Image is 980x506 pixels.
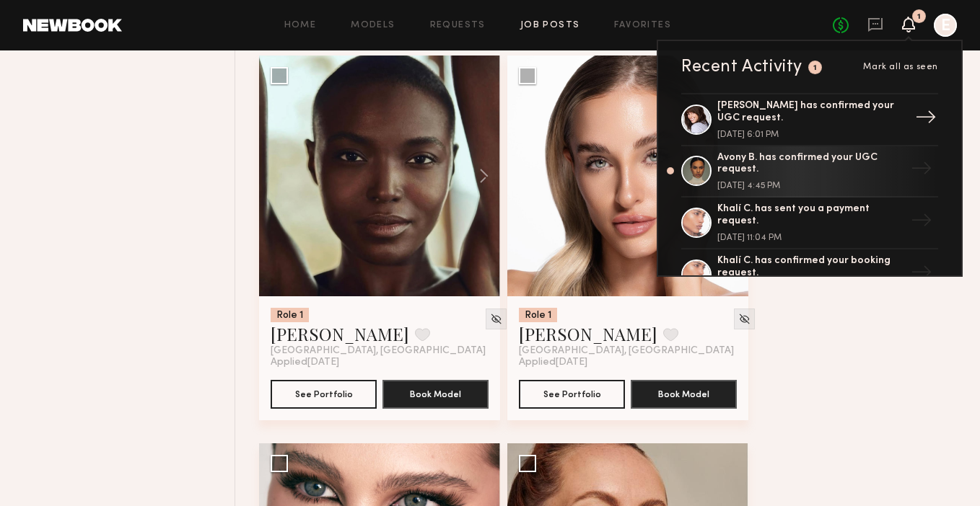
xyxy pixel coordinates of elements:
[863,63,938,71] span: Mark all as seen
[271,380,377,409] button: See Portfolio
[905,152,938,190] div: →
[909,101,942,138] div: →
[717,234,905,242] div: [DATE] 11:04 PM
[490,313,502,325] img: Unhide Model
[271,308,309,322] div: Role 1
[271,357,489,368] div: Applied [DATE]
[905,256,938,293] div: →
[717,255,905,280] div: Khalí C. has confirmed your booking request.
[917,13,921,21] div: 1
[813,64,818,72] div: 1
[681,93,938,146] a: [PERSON_NAME] has confirmed your UGC request.[DATE] 6:01 PM→
[934,14,957,37] a: E
[382,380,489,409] button: Book Model
[284,21,317,30] a: Home
[271,345,486,357] span: [GEOGRAPHIC_DATA], [GEOGRAPHIC_DATA]
[519,345,734,357] span: [GEOGRAPHIC_DATA], [GEOGRAPHIC_DATA]
[519,380,625,409] button: See Portfolio
[681,146,938,198] a: Avony B. has confirmed your UGC request.[DATE] 4:45 PM→
[519,308,557,322] div: Role 1
[520,21,580,30] a: Job Posts
[738,313,751,325] img: Unhide Model
[271,322,409,345] a: [PERSON_NAME]
[717,130,905,139] div: [DATE] 6:01 PM
[631,387,737,399] a: Book Model
[382,387,489,399] a: Book Model
[681,58,802,76] div: Recent Activity
[717,100,905,125] div: [PERSON_NAME] has confirmed your UGC request.
[430,21,486,30] a: Requests
[519,357,737,368] div: Applied [DATE]
[631,380,737,409] button: Book Model
[681,197,938,249] a: Khalí C. has sent you a payment request.[DATE] 11:04 PM→
[351,21,395,30] a: Models
[519,322,657,345] a: [PERSON_NAME]
[717,152,905,177] div: Avony B. has confirmed your UGC request.
[905,204,938,241] div: →
[681,249,938,301] a: Khalí C. has confirmed your booking request.→
[717,203,905,228] div: Khalí C. has sent you a payment request.
[614,21,671,30] a: Favorites
[717,182,905,190] div: [DATE] 4:45 PM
